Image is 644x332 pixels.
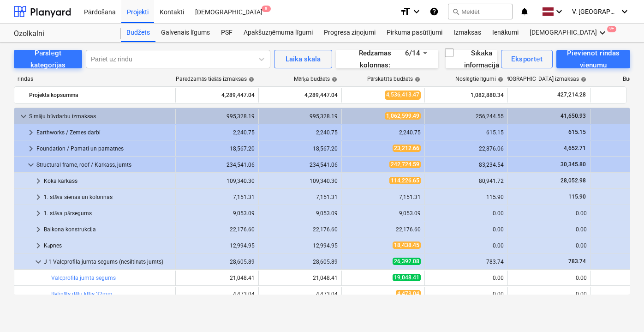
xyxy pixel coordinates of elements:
span: 427,214.28 [556,91,587,99]
span: 28,052.98 [560,177,587,184]
span: 41,650.93 [560,113,587,119]
span: help [330,77,337,82]
div: Pārskatīts budžets [367,76,420,83]
div: J-1 Valcprofila jumta segums (nesiltināts jumts) [44,254,172,269]
div: Paredzamās tiešās izmaksas [176,76,254,83]
div: 256,244.55 [429,113,504,120]
span: help [579,77,586,82]
div: 21,048.41 [179,275,255,281]
button: Sīkāka informācija [446,50,498,68]
div: 7,151.31 [346,194,421,200]
div: 0.00 [512,242,587,249]
div: 109,340.30 [179,178,255,184]
span: 783.74 [567,258,587,265]
div: 0.00 [429,226,504,233]
span: 1,062,599.49 [385,112,421,120]
span: search [452,8,459,15]
div: Ozolkalni [14,29,110,39]
button: Redzamas kolonnas:6/14 [336,50,438,68]
span: 115.90 [567,193,587,200]
div: rindas [14,76,175,83]
span: keyboard_arrow_right [25,127,36,138]
div: 4,289,447.04 [262,88,338,103]
span: keyboard_arrow_right [25,143,36,154]
div: 18,567.20 [262,145,338,152]
span: 114,226.65 [389,177,421,184]
div: 1. stāva pārsegums [44,206,172,221]
div: Pārslēgt kategorijas [25,47,71,72]
button: Meklēt [448,4,513,19]
i: format_size [400,6,411,17]
span: 8 [262,6,271,12]
i: Zināšanu pamats [429,6,439,17]
a: Retināts dēļu klājs 32mm [51,291,113,297]
div: 1,082,880.34 [429,88,504,103]
div: 0.00 [429,275,504,281]
span: 615.15 [567,129,587,135]
div: 115.90 [429,194,504,200]
div: Pievienot rindas vienumu [566,47,620,72]
div: 0.00 [429,291,504,297]
div: 9,053.09 [262,210,338,217]
div: 0.00 [429,242,504,249]
a: Ienākumi [487,24,524,42]
div: 21,048.41 [262,275,338,281]
a: PSF [215,24,238,42]
i: keyboard_arrow_down [597,27,608,38]
i: keyboard_arrow_down [554,6,565,17]
span: V. [GEOGRAPHIC_DATA] [572,8,618,15]
div: Izmaksas [448,24,487,42]
div: 2,240.75 [346,129,421,136]
div: Redzamas kolonnas : 6/14 [347,47,427,72]
span: keyboard_arrow_down [25,159,36,170]
div: Sīkāka informācija [444,47,499,72]
a: Galvenais līgums [155,24,215,42]
div: 28,605.89 [179,259,255,265]
div: 995,328.19 [179,113,255,120]
div: Apakšuzņēmuma līgumi [238,24,318,42]
a: Valcprofila jumta segums [51,275,116,281]
button: Pārslēgt kategorijas [14,50,82,68]
div: Projekta kopsumma [29,88,172,103]
div: 783.74 [429,259,504,265]
div: 4,473.04 [179,291,255,297]
span: 23,212.66 [393,145,421,152]
span: 242,724.59 [389,161,421,168]
span: help [247,77,254,82]
span: keyboard_arrow_right [33,175,44,187]
div: 0.00 [512,210,587,217]
div: 22,176.60 [346,226,421,233]
span: help [413,77,420,82]
div: 18,567.20 [179,145,255,152]
div: 28,605.89 [262,259,338,265]
div: 234,541.06 [179,162,255,168]
div: 4,289,447.04 [179,88,255,103]
div: 7,151.31 [179,194,255,200]
span: keyboard_arrow_right [33,208,44,219]
div: 22,876.06 [429,145,504,152]
span: 4,473.04 [396,290,421,297]
div: 2,240.75 [262,129,338,136]
span: 18,438.45 [393,241,421,249]
span: keyboard_arrow_down [33,256,44,267]
span: 26,392.08 [393,258,421,265]
div: 9,053.09 [346,210,421,217]
div: 0.00 [512,226,587,233]
div: 234,541.06 [262,162,338,168]
div: 83,234.54 [429,162,504,168]
span: keyboard_arrow_right [33,224,44,235]
span: 30,345.80 [560,161,587,168]
span: help [496,77,503,82]
div: Foundation / Pamati un pamatnes [36,141,172,156]
span: 19,048.41 [393,274,421,281]
div: 12,994.95 [179,242,255,249]
a: Progresa ziņojumi [318,24,381,42]
span: keyboard_arrow_down [18,111,29,122]
div: Noslēgtie līgumi [455,76,503,83]
div: 0.00 [512,275,587,281]
i: notifications [520,6,529,17]
div: Eksportēt [511,53,543,65]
